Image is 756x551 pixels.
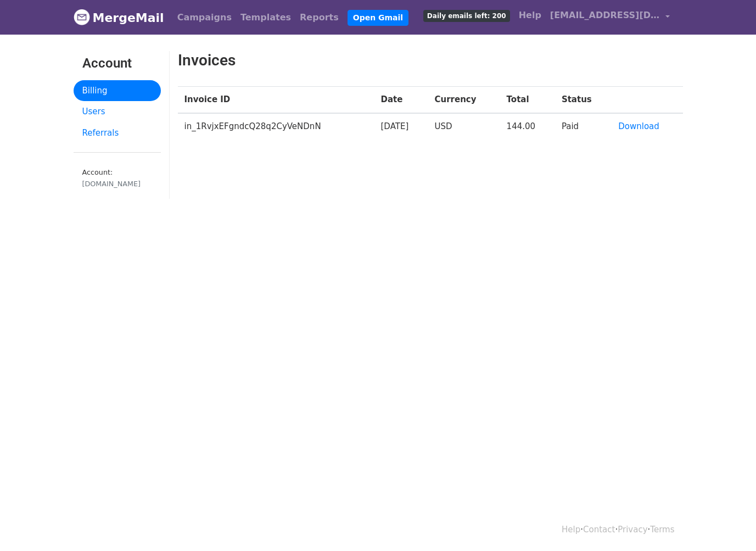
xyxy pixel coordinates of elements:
[374,113,428,140] td: [DATE]
[514,4,546,26] a: Help
[618,121,659,131] a: Download
[178,87,374,113] th: Invoice ID
[295,7,343,29] a: Reports
[178,51,596,70] h2: Invoices
[546,4,674,30] a: [EMAIL_ADDRESS][DOMAIN_NAME]
[562,525,580,535] a: Help
[583,525,615,535] a: Contact
[550,9,660,22] span: [EMAIL_ADDRESS][DOMAIN_NAME]
[236,7,295,29] a: Templates
[74,9,90,25] img: MergeMail logo
[178,113,374,140] td: in_1RvjxEFgndcQ28q2CyVeNDnN
[348,10,408,26] a: Open Gmail
[428,113,500,140] td: USD
[173,7,236,29] a: Campaigns
[82,168,152,189] small: Account:
[82,179,152,189] div: [DOMAIN_NAME]
[419,4,514,26] a: Daily emails left: 200
[650,525,674,535] a: Terms
[74,101,161,123] a: Users
[555,87,612,113] th: Status
[82,55,152,71] h3: Account
[74,80,161,102] a: Billing
[74,123,161,144] a: Referrals
[428,87,500,113] th: Currency
[423,10,510,22] span: Daily emails left: 200
[74,6,164,29] a: MergeMail
[374,87,428,113] th: Date
[555,113,612,140] td: Paid
[618,525,647,535] a: Privacy
[500,87,555,113] th: Total
[500,113,555,140] td: 144.00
